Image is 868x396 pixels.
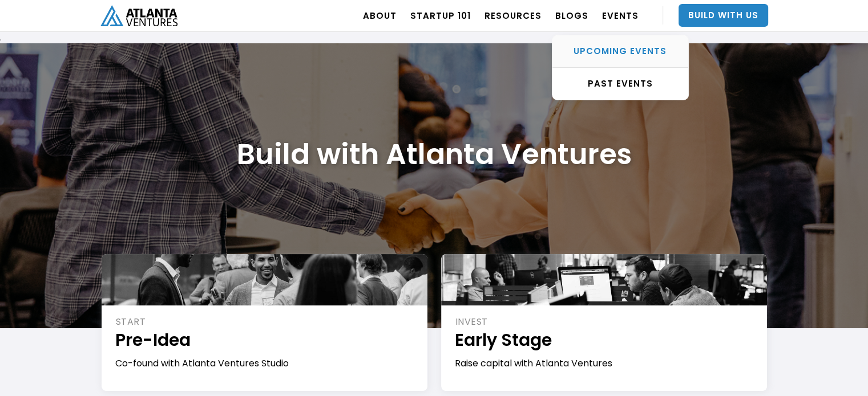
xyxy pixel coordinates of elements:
[115,328,415,352] h1: Pre-Idea
[237,137,632,172] h1: Build with Atlanta Ventures
[552,78,688,89] div: PAST EVENTS
[552,35,688,68] a: UPCOMING EVENTS
[455,357,754,370] div: Raise capital with Atlanta Ventures
[116,316,415,328] div: START
[102,254,427,391] a: STARTPre-IdeaCo-found with Atlanta Ventures Studio
[455,328,754,352] h1: Early Stage
[115,357,415,370] div: Co-found with Atlanta Ventures Studio
[552,46,688,57] div: UPCOMING EVENTS
[455,316,754,328] div: INVEST
[552,68,688,100] a: PAST EVENTS
[679,4,768,27] a: Build With Us
[441,254,767,391] a: INVESTEarly StageRaise capital with Atlanta Ventures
